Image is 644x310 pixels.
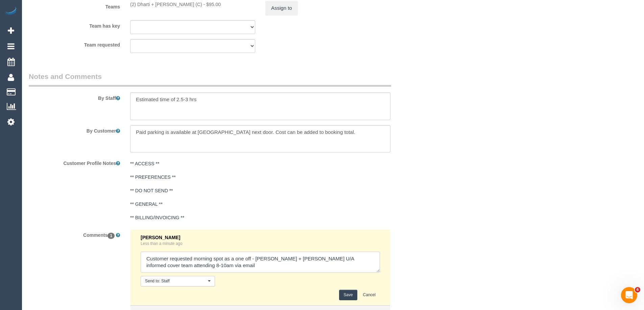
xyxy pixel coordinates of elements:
[4,7,18,16] img: Automaid Logo
[24,20,125,29] label: Team has key
[24,39,125,48] label: Team requested
[635,287,640,292] span: 6
[130,1,255,8] div: 1 hour x $95.00/hour
[24,92,125,102] label: By Staff
[339,290,357,300] button: Save
[621,287,637,303] iframe: Intercom live chat
[359,290,380,300] button: Cancel
[108,233,115,239] span: 1
[24,158,125,167] label: Customer Profile Notes
[265,1,298,15] button: Assign to
[141,235,180,240] span: [PERSON_NAME]
[24,125,125,134] label: By Customer
[29,72,391,87] legend: Notes and Comments
[24,1,125,10] label: Teams
[141,276,215,286] button: Send to: Staff
[24,229,125,238] label: Comments
[141,241,183,246] a: Less than a minute ago
[145,278,206,284] span: Send to: Staff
